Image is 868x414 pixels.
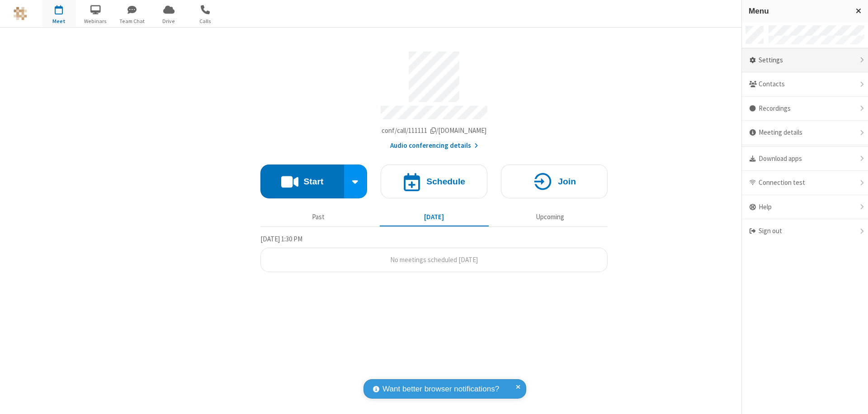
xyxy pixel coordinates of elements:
[845,390,861,408] iframe: Chat
[742,147,868,171] div: Download apps
[742,121,868,145] div: Meeting details
[390,255,478,264] span: No meetings scheduled [DATE]
[742,219,868,243] div: Sign out
[264,208,373,226] button: Past
[742,171,868,195] div: Connection test
[380,208,489,226] button: [DATE]
[742,195,868,220] div: Help
[303,177,323,186] h4: Start
[558,177,576,186] h4: Join
[390,141,478,151] button: Audio conferencing details
[152,17,186,25] span: Drive
[260,235,302,243] span: [DATE] 1:30 PM
[382,383,499,395] span: Want better browser notifications?
[42,17,76,25] span: Meet
[344,165,368,198] div: Start conference options
[501,165,608,198] button: Join
[260,234,608,273] section: Today's Meetings
[495,208,604,226] button: Upcoming
[742,48,868,73] div: Settings
[189,17,222,25] span: Calls
[79,17,113,25] span: Webinars
[749,7,848,15] h3: Menu
[426,177,465,186] h4: Schedule
[381,165,487,198] button: Schedule
[115,17,149,25] span: Team Chat
[742,72,868,97] div: Contacts
[260,45,608,151] section: Account details
[742,97,868,121] div: Recordings
[382,126,487,135] span: Copy my meeting room link
[382,126,487,136] button: Copy my meeting room linkCopy my meeting room link
[14,7,27,20] img: QA Selenium DO NOT DELETE OR CHANGE
[260,165,344,198] button: Start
